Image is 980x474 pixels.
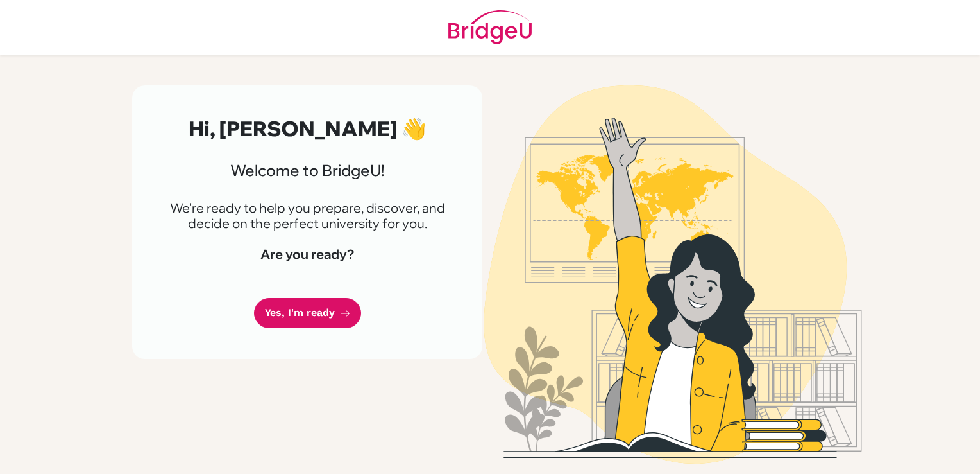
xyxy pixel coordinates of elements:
[163,161,452,180] h3: Welcome to BridgeU!
[163,116,452,141] h2: Hi, [PERSON_NAME] 👋
[163,247,452,262] h4: Are you ready?
[163,200,452,231] p: We're ready to help you prepare, discover, and decide on the perfect university for you.
[254,298,361,328] a: Yes, I'm ready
